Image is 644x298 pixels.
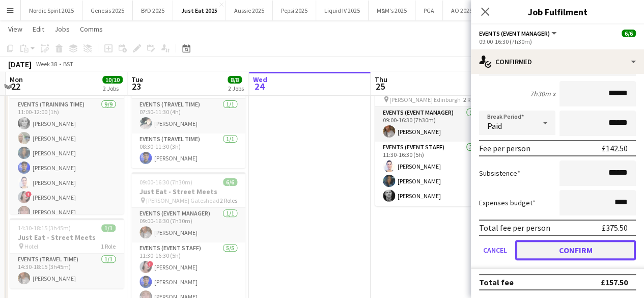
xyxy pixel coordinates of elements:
[479,198,536,207] label: Expenses budget
[622,30,636,37] span: 6/6
[10,218,124,288] app-job-card: 14:30-18:15 (3h45m)1/1Just Eat - Street Meets Hotel1 RoleEvents (Travel Time)1/114:30-18:15 (3h45...
[80,24,103,34] span: Comms
[226,1,273,20] button: Aussie 2025
[76,22,107,36] a: Comms
[10,233,124,242] h3: Just Eat - Street Meets
[375,63,489,206] app-job-card: Updated09:00-16:30 (7h30m)4/4Just Eat - Street Meets [PERSON_NAME] Edinburgh2 RolesEvents (Event ...
[130,80,143,92] span: 23
[487,121,502,131] span: Paid
[25,191,32,197] span: !
[479,30,558,37] button: Events (Event Manager)
[131,208,245,242] app-card-role: Events (Event Manager)1/109:00-16:30 (7h30m)[PERSON_NAME]
[82,1,133,20] button: Genesis 2025
[8,59,32,69] div: [DATE]
[228,85,244,92] div: 2 Jobs
[220,197,237,204] span: 2 Roles
[131,99,245,133] app-card-role: Events (Travel Time)1/107:30-11:30 (4h)[PERSON_NAME]
[33,24,44,34] span: Edit
[102,76,123,84] span: 10/10
[375,142,489,206] app-card-role: Events (Event Staff)3/311:30-16:30 (5h)[PERSON_NAME][PERSON_NAME][PERSON_NAME]
[479,277,514,287] div: Total fee
[253,75,267,84] span: Wed
[389,96,461,103] span: [PERSON_NAME] Edinburgh
[8,24,22,34] span: View
[131,75,143,84] span: Tue
[10,75,23,84] span: Mon
[373,80,387,92] span: 25
[146,197,219,204] span: [PERSON_NAME] Gateshead
[602,143,628,153] div: £142.50
[147,261,153,267] span: !
[54,24,70,34] span: Jobs
[63,60,73,68] div: BST
[375,107,489,142] app-card-role: Events (Event Manager)1/109:00-16:30 (7h30m)[PERSON_NAME]
[471,49,644,74] div: Confirmed
[415,1,443,20] button: PGA
[173,1,226,20] button: Just Eat 2025
[479,30,550,37] span: Events (Event Manager)
[18,224,71,232] span: 14:30-18:15 (3h45m)
[10,254,124,288] app-card-role: Events (Travel Time)1/114:30-18:15 (3h45m)[PERSON_NAME]
[463,96,481,103] span: 2 Roles
[34,60,59,68] span: Week 38
[273,1,316,20] button: Pepsi 2025
[479,38,636,45] div: 09:00-16:30 (7h30m)
[131,187,245,196] h3: Just Eat - Street Meets
[251,80,267,92] span: 24
[479,240,511,260] button: Cancel
[29,22,48,36] a: Edit
[139,178,192,186] span: 09:00-16:30 (7h30m)
[8,80,23,92] span: 22
[24,242,38,250] span: Hotel
[4,22,26,36] a: View
[602,223,628,233] div: £375.50
[369,1,415,20] button: M&M's 2025
[131,63,245,168] app-job-card: 07:30-11:30 (4h)2/2Just Eat - Street Meets [PERSON_NAME] Gateshead2 RolesEvents (Travel Time)1/10...
[103,85,122,92] div: 2 Jobs
[479,143,530,153] div: Fee per person
[21,1,82,20] button: Nordic Spirit 2025
[515,240,636,260] button: Confirm
[530,89,555,98] div: 7h30m x
[133,1,173,20] button: BYD 2025
[101,224,116,232] span: 1/1
[131,133,245,168] app-card-role: Events (Travel Time)1/108:30-11:30 (3h)[PERSON_NAME]
[375,75,387,84] span: Thu
[10,63,124,214] app-job-card: 11:00-12:00 (1h)9/9Just Eat - virtual training Just Eat - virtual training1 RoleEvents (Training ...
[10,99,124,252] app-card-role: Events (Training Time)9/911:00-12:00 (1h)[PERSON_NAME][PERSON_NAME][PERSON_NAME][PERSON_NAME][PER...
[50,22,74,36] a: Jobs
[316,1,369,20] button: Liquid IV 2025
[443,1,481,20] button: AO 2025
[479,223,550,233] div: Total fee per person
[601,277,628,287] div: £157.50
[228,76,242,84] span: 8/8
[101,242,116,250] span: 1 Role
[223,178,237,186] span: 6/6
[479,169,520,178] label: Subsistence
[471,5,644,18] h3: Job Fulfilment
